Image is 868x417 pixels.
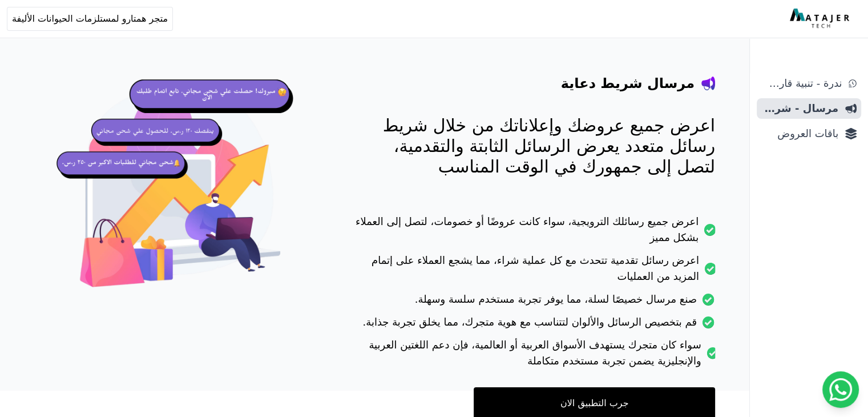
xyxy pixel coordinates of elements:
li: صنع مرسال خصيصًا لسلة، مما يوفر تجربة مستخدم سلسة وسهلة. [353,291,715,314]
p: اعرض جميع عروضك وإعلاناتك من خلال شريط رسائل متعدد يعرض الرسائل الثابتة والتقدمية، لتصل إلى جمهور... [353,115,715,177]
img: MatajerTech Logo [790,9,852,29]
span: متجر همتارو لمستلزمات الحيوانات الأليفة [12,12,168,26]
li: اعرض جميع رسائلك الترويجية، سواء كانت عروضًا أو خصومات، لتصل إلى العملاء بشكل مميز [353,214,715,252]
h4: مرسال شريط دعاية [561,74,695,93]
span: ندرة - تنبية قارب علي النفاذ [761,75,842,91]
img: hero [53,65,308,320]
li: قم بتخصيص الرسائل والألوان لتتناسب مع هوية متجرك، مما يخلق تجربة جذابة. [353,314,715,337]
span: باقات العروض [761,126,838,142]
span: مرسال - شريط دعاية [761,101,838,117]
button: متجر همتارو لمستلزمات الحيوانات الأليفة [7,7,173,31]
li: اعرض رسائل تقدمية تتحدث مع كل عملية شراء، مما يشجع العملاء على إتمام المزيد من العمليات [353,252,715,291]
li: سواء كان متجرك يستهدف الأسواق العربية أو العالمية، فإن دعم اللغتين العربية والإنجليزية يضمن تجربة... [353,337,715,376]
